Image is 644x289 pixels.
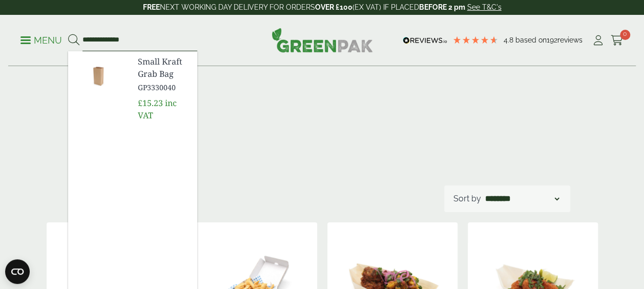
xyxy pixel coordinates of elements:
[611,33,624,48] a: 0
[419,3,465,11] strong: BEFORE 2 pm
[452,35,498,45] div: 4.8 Stars
[557,36,583,44] span: reviews
[611,35,624,46] i: Cart
[467,3,502,11] a: See T&C's
[138,97,163,109] span: £15.23
[138,55,189,93] a: Small Kraft Grab Bag GP3330040
[80,102,316,132] h1: Shop
[483,193,561,205] select: Shop order
[20,34,62,45] a: Menu
[138,55,189,80] span: Small Kraft Grab Bag
[5,259,30,284] button: Open CMP widget
[143,3,160,11] strong: FREE
[504,36,515,44] span: 4.8
[138,97,177,121] span: inc VAT
[68,51,130,100] img: GP3330040
[620,30,630,40] span: 0
[515,36,547,44] span: Based on
[453,193,481,205] p: Sort by
[547,36,557,44] span: 192
[272,28,373,52] img: GreenPak Supplies
[138,82,189,93] span: GP3330040
[403,37,447,44] img: REVIEWS.io
[592,35,605,46] i: My Account
[20,34,62,47] p: Menu
[315,3,352,11] strong: OVER £100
